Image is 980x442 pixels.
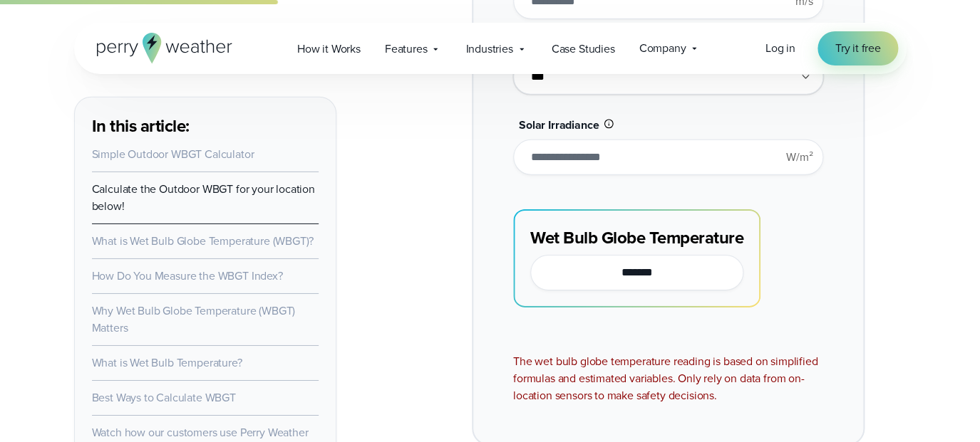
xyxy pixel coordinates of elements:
span: Industries [465,41,512,58]
a: Log in [765,40,795,57]
span: How it Works [297,41,361,58]
a: What is Wet Bulb Temperature? [92,354,242,371]
span: Log in [765,40,795,56]
span: Solar Irradiance [519,117,599,133]
span: Features [385,41,428,58]
a: Best Ways to Calculate WBGT [92,389,236,406]
a: Simple Outdoor WBGT Calculator [92,146,254,162]
a: How it Works [285,34,373,63]
a: What is Wet Bulb Globe Temperature (WBGT)? [92,233,314,249]
a: How Do You Measure the WBGT Index? [92,268,283,284]
a: Calculate the Outdoor WBGT for your location below! [92,181,315,214]
span: Case Studies [552,41,615,58]
a: Why Wet Bulb Globe Temperature (WBGT) Matters [92,302,296,336]
a: Try it free [817,31,897,65]
h3: In this article: [92,115,319,137]
div: The wet bulb globe temperature reading is based on simplified formulas and estimated variables. O... [513,353,823,404]
span: Try it free [835,40,880,57]
a: Case Studies [540,34,627,63]
span: Company [639,40,686,57]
